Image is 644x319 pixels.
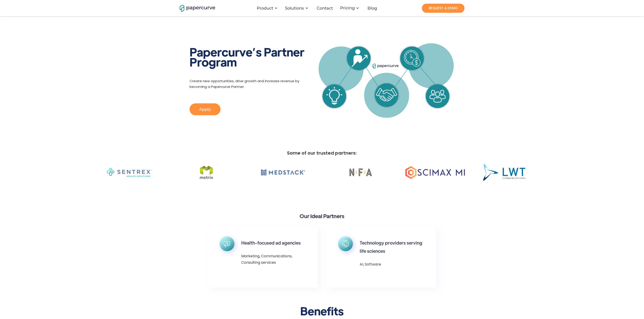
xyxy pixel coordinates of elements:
[340,6,355,10] a: Pricing
[287,150,357,156] strong: Some of our trusted partners:
[254,1,282,15] div: Product
[337,1,364,15] div: Pricing
[241,253,306,266] div: Marketing, Communications, Consulting services
[241,239,301,247] h6: Health-focused ad agencies
[190,47,318,67] h1: Papercurve’s Partner Program
[282,1,313,15] div: Solutions
[257,6,273,10] div: Product
[364,6,382,10] a: Blog
[313,6,337,10] a: Contact
[317,6,333,10] div: Contact
[300,304,344,318] h1: Benefits
[360,261,381,268] div: AI, Software
[285,6,304,10] div: Solutions
[360,239,425,255] h6: Technology providers serving life sciences
[180,4,209,12] a: home
[190,78,315,92] p: Create new opportunities, drive growth and increase revenue by becoming a Papercurve Partner.
[422,4,464,13] a: REQUEST A DEMO
[346,164,375,181] img: No Fixed Address Logo
[190,103,221,115] a: Apply
[367,6,377,10] div: Blog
